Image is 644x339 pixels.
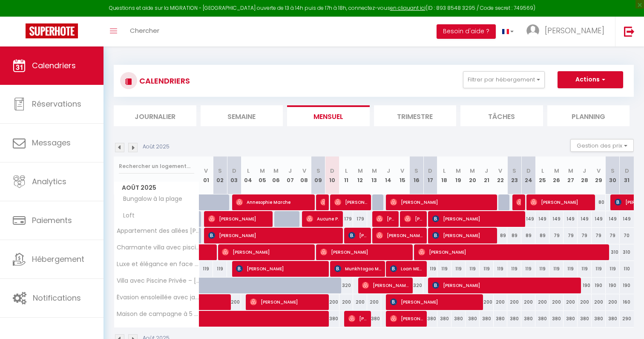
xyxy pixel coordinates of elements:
th: 16 [409,156,423,194]
div: 310 [620,244,634,260]
abbr: D [232,167,236,175]
abbr: L [541,167,544,175]
div: 149 [578,211,592,227]
span: [PERSON_NAME] [545,25,604,36]
span: [PERSON_NAME] [320,244,409,260]
a: en cliquant ici [390,4,425,12]
span: [PERSON_NAME] [432,211,521,227]
span: [PERSON_NAME] [348,310,367,327]
div: 79 [606,228,620,243]
div: 149 [549,211,563,227]
div: 79 [578,228,592,243]
span: Loft [115,211,147,220]
div: 80 [592,194,606,210]
th: 31 [620,156,634,194]
div: 380 [535,311,549,327]
div: 149 [606,211,620,227]
th: 17 [423,156,437,194]
abbr: D [526,167,531,175]
div: 380 [592,311,606,327]
div: 179 [339,211,354,227]
span: [PERSON_NAME] [250,294,325,310]
div: 79 [563,228,578,243]
div: 149 [592,211,606,227]
div: 200 [480,294,494,310]
div: 380 [451,311,466,327]
th: 14 [381,156,395,194]
div: 200 [606,294,620,310]
div: 79 [592,228,606,243]
a: ... [PERSON_NAME] [520,17,615,46]
div: 179 [353,211,367,227]
th: 05 [255,156,269,194]
div: 119 [549,261,563,277]
th: 20 [466,156,480,194]
div: 110 [620,261,634,277]
div: 119 [563,261,578,277]
abbr: J [485,167,488,175]
div: 380 [480,311,494,327]
th: 06 [269,156,283,194]
abbr: D [428,167,432,175]
span: Messages [32,137,71,148]
div: 200 [549,294,563,310]
abbr: D [625,167,629,175]
abbr: S [316,167,320,175]
th: 30 [606,156,620,194]
span: Réservations [32,99,81,109]
li: Tâches [460,105,543,126]
div: 149 [563,211,578,227]
div: 119 [578,261,592,277]
a: Chercher [124,17,166,46]
th: 26 [549,156,563,194]
span: Charmante villa avec piscine, proximité des plages [115,244,201,251]
li: Mensuel [287,105,370,126]
span: [PERSON_NAME] [390,194,493,210]
th: 25 [535,156,549,194]
span: Août 2025 [114,182,199,194]
span: [PERSON_NAME] [208,227,339,243]
th: 22 [494,156,508,194]
div: 200 [563,294,578,310]
div: 119 [592,261,606,277]
div: 200 [367,294,381,310]
abbr: M [456,167,461,175]
abbr: M [358,167,363,175]
div: 380 [437,311,451,327]
th: 29 [592,156,606,194]
div: 119 [451,261,466,277]
th: 04 [241,156,255,194]
abbr: V [597,167,601,175]
img: logout [624,26,635,37]
div: 310 [606,244,620,260]
span: [PERSON_NAME] [530,194,591,210]
div: 119 [423,261,437,277]
span: Maison de campagne à 5 min de la plage [115,311,201,317]
abbr: M [273,167,279,175]
th: 27 [563,156,578,194]
span: [PERSON_NAME] [516,194,521,210]
span: Munkhtogoo Munkhuu [334,261,381,277]
div: 149 [521,211,535,227]
span: Chercher [130,26,159,35]
button: Gestion des prix [570,139,634,152]
span: [PERSON_NAME] [390,310,423,327]
abbr: V [498,167,502,175]
div: 149 [620,211,634,227]
div: 119 [213,261,227,277]
div: 380 [507,311,521,327]
div: 200 [339,294,354,310]
div: 380 [521,311,535,327]
th: 18 [437,156,451,194]
div: 160 [620,294,634,310]
div: 200 [507,294,521,310]
input: Rechercher un logement... [119,159,194,174]
span: Analytics [32,176,66,187]
div: 119 [535,261,549,277]
div: 79 [549,228,563,243]
div: 380 [423,311,437,327]
div: 320 [409,278,423,293]
abbr: L [345,167,348,175]
span: Notifications [33,293,81,303]
div: 320 [339,278,354,293]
